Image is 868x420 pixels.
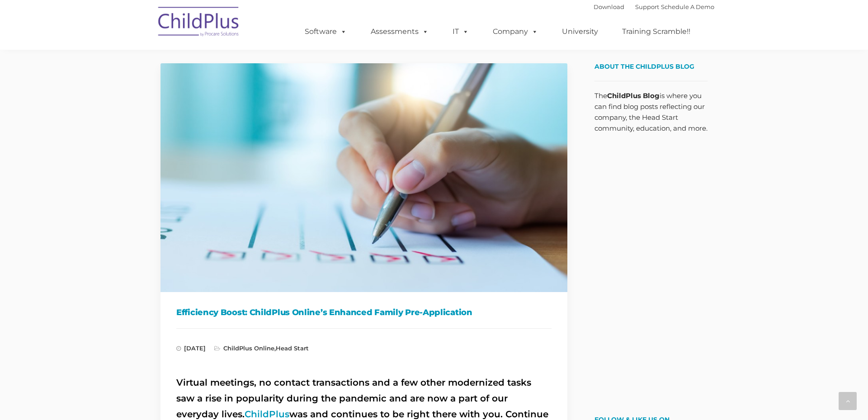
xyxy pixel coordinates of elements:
a: IT [443,23,478,41]
a: Software [296,23,356,41]
img: ChildPlus by Procare Solutions [154,0,244,46]
a: Download [594,3,624,10]
img: Efficiency Boost: ChildPlus Online's Enhanced Family Pre-Application Process - Streamlining Appli... [160,63,567,292]
a: Company [484,23,547,41]
span: [DATE] [176,344,206,352]
a: Assessments [362,23,438,41]
a: Training Scramble!! [613,23,699,41]
a: Schedule A Demo [661,3,714,10]
a: ChildPlus [245,409,289,420]
span: About the ChildPlus Blog [594,62,694,71]
a: Head Start [276,344,309,352]
span: , [214,344,309,352]
a: University [553,23,607,41]
a: Support [635,3,659,10]
a: ChildPlus Online [223,344,274,352]
font: | [594,3,714,10]
p: The is where you can find blog posts reflecting our company, the Head Start community, education,... [594,90,708,134]
h1: Efficiency Boost: ChildPlus Online’s Enhanced Family Pre-Application [176,306,552,319]
strong: ChildPlus Blog [607,91,660,100]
